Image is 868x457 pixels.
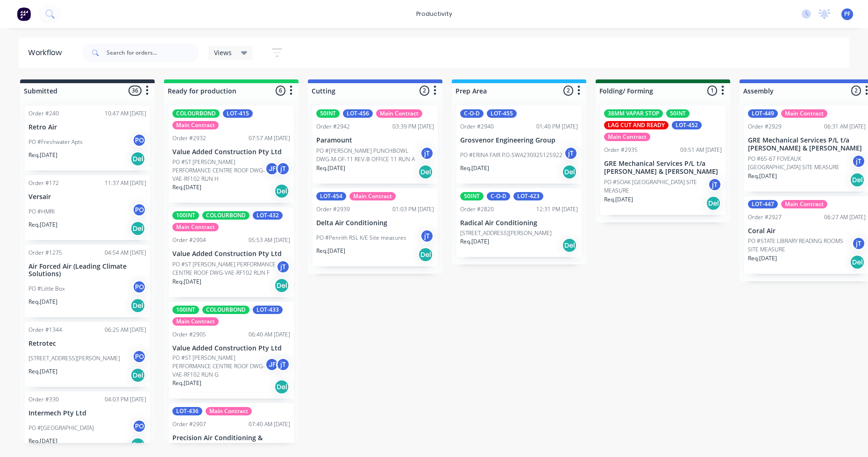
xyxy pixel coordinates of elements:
div: jT [564,146,578,160]
div: 07:40 AM [DATE] [249,420,290,428]
div: Order #2942 [316,122,350,131]
p: GRE Mechanical Services P/L t/a [PERSON_NAME] & [PERSON_NAME] [604,160,722,176]
p: PO #[GEOGRAPHIC_DATA] [28,424,94,432]
div: 05:53 AM [DATE] [249,236,290,244]
div: C-O-D [460,109,484,118]
p: Req. [DATE] [460,237,489,246]
div: LOT-432 [253,211,283,220]
div: 100INT [172,306,199,314]
p: Versair [28,193,146,201]
div: 50INT [316,109,340,118]
div: PO [132,350,146,364]
div: Order #2940 [460,122,494,131]
p: Req. [DATE] [28,151,57,159]
div: Del [130,437,145,452]
p: Retro Air [28,123,146,131]
div: LOT-436 [172,407,202,415]
p: Req. [DATE] [172,379,201,387]
div: Order #2935 [604,146,638,154]
div: Order #2904 [172,236,206,244]
div: Order #2927 [748,213,782,221]
div: jT [852,154,866,168]
div: 06:31 AM [DATE] [824,122,866,131]
div: C-O-D [487,192,510,200]
div: Del [850,172,865,187]
div: Order #240 [28,109,59,118]
div: Order #24010:47 AM [DATE]Retro AirPO #Freshwater AptsPOReq.[DATE]Del [25,106,150,171]
p: Value Added Construction Pty Ltd [172,344,290,352]
div: Workflow [28,47,66,58]
p: Coral Air [748,227,866,235]
div: 50INTLOT-456Main ContractOrder #294203:39 PM [DATE]ParamountPO #[PERSON_NAME] PUNCHBOWL DWG-M-OF-... [313,106,438,184]
p: Air Forced Air (Leading Climate Solutions) [28,263,146,278]
div: Main Contract [781,200,827,208]
div: Order #17211:37 AM [DATE]VersairPO #HMRIPOReq.[DATE]Del [25,175,150,240]
p: Precision Air Conditioning & Electrical Pty Ltd [172,434,290,450]
div: 50INTC-O-DLOT-423Order #282012:31 PM [DATE]Radical Air Conditioning[STREET_ADDRESS][PERSON_NAME]R... [456,188,582,257]
div: Del [562,238,577,253]
div: LOT-423 [513,192,543,200]
div: jT [276,162,290,176]
div: Del [130,151,145,166]
div: COLOURBONDLOT-415Main ContractOrder #293207:57 AM [DATE]Value Added Construction Pty LtdPO #ST [P... [169,106,294,203]
div: 01:03 PM [DATE] [392,205,434,214]
div: Main Contract [604,133,650,141]
div: 04:03 PM [DATE] [105,395,146,404]
div: Main Contract [376,109,422,118]
div: Order #33004:03 PM [DATE]Intermech Pty LtdPO #[GEOGRAPHIC_DATA]POReq.[DATE]Del [25,392,150,457]
div: Del [418,247,433,262]
div: Order #330 [28,395,59,404]
p: PO #ST [PERSON_NAME] PERFORMANCE CENTRE ROOF DWG-VAE-RF102 RUN G [172,354,265,379]
p: Req. [DATE] [316,247,345,255]
div: Del [706,196,721,211]
p: PO #Little Box [28,285,65,293]
div: 100INTCOLOURBONDLOT-433Main ContractOrder #290506:40 AM [DATE]Value Added Construction Pty LtdPO ... [169,302,294,399]
div: C-O-DLOT-455Order #294001:40 PM [DATE]Grosvenor Engineering GroupPO #ERINA FAIR P.O-SWA2309251259... [456,106,582,184]
p: Req. [DATE] [172,183,201,192]
div: JF [265,357,279,371]
div: Del [418,164,433,179]
p: Req. [DATE] [460,164,489,172]
div: 01:40 PM [DATE] [536,122,578,131]
div: Main Contract [206,407,252,415]
div: Main Contract [781,109,827,118]
div: Order #2907 [172,420,206,428]
p: Value Added Construction Pty Ltd [172,250,290,258]
div: LOT-452 [672,121,702,129]
p: PO #STATE LIBRARY READING ROOMS SITE MEASURE [748,237,852,254]
div: Del [130,221,145,236]
div: 12:31 PM [DATE] [536,205,578,214]
div: Order #2929 [748,122,782,131]
div: Del [562,164,577,179]
div: LOT-449 [748,109,778,118]
p: Grosvenor Engineering Group [460,136,578,144]
div: PO [132,203,146,217]
div: Main Contract [349,192,396,200]
div: 38MM VAPAR STOP50INTLAG CUT AND READYLOT-452Main ContractOrder #293509:51 AM [DATE]GRE Mechanical... [600,106,726,215]
div: Order #2932 [172,134,206,143]
div: JF [265,162,279,176]
p: Req. [DATE] [316,164,345,172]
p: Intermech Pty Ltd [28,409,146,417]
p: Req. [DATE] [28,437,57,445]
div: LAG CUT AND READY [604,121,669,129]
span: Views [214,48,232,57]
p: Req. [DATE] [28,367,57,376]
div: PO [132,419,146,433]
p: Retrotec [28,340,146,348]
p: PO #65-67 FOVEAUX [GEOGRAPHIC_DATA] SITE MEASURE [748,155,852,171]
p: PO #[PERSON_NAME] PUNCHBOWL DWG-M-OF-11 REV-B OFFICE 11 RUN A [316,147,420,164]
div: COLOURBOND [202,211,249,220]
div: LOT-415 [223,109,253,118]
input: Search for orders... [107,43,199,62]
p: Radical Air Conditioning [460,219,578,227]
div: 06:40 AM [DATE] [249,330,290,339]
div: Order #2905 [172,330,206,339]
div: LOT-456 [343,109,373,118]
div: Order #2939 [316,205,350,214]
div: 03:39 PM [DATE] [392,122,434,131]
div: Order #1344 [28,326,62,334]
img: Factory [17,7,31,21]
div: PO [132,280,146,294]
p: PO #ERINA FAIR P.O-SWA230925125922 [460,151,562,159]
